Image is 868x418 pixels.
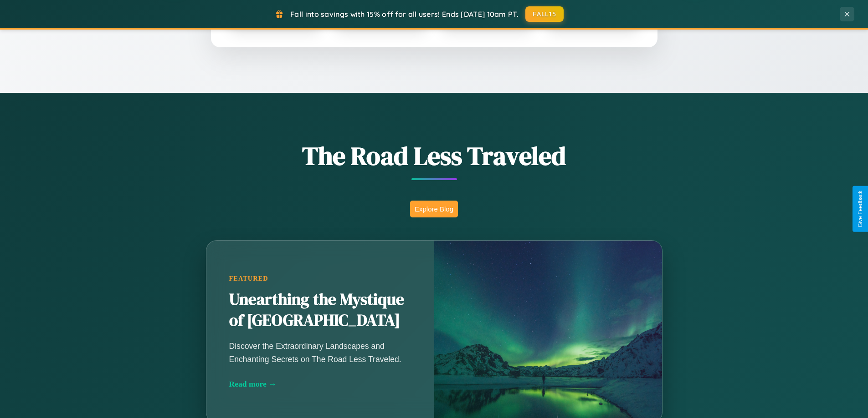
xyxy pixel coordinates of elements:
button: FALL15 [525,6,564,22]
div: Featured [229,275,411,282]
h1: The Road Less Traveled [161,138,708,173]
button: Explore Blog [410,201,458,217]
div: Give Feedback [857,191,863,227]
span: Fall into savings with 15% off for all users! Ends [DATE] 10am PT. [290,10,519,19]
div: Read more → [229,379,411,389]
p: Discover the Extraordinary Landscapes and Enchanting Secrets on The Road Less Traveled. [229,340,411,365]
h2: Unearthing the Mystique of [GEOGRAPHIC_DATA] [229,289,411,331]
